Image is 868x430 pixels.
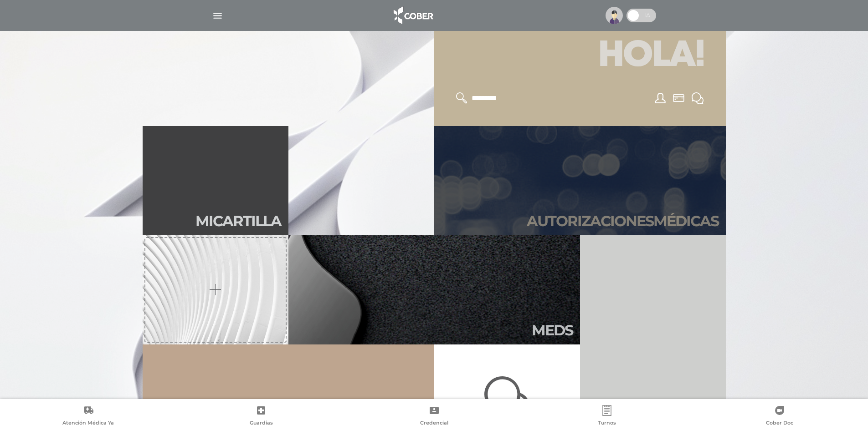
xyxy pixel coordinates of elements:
[532,322,573,339] h2: Meds
[195,212,281,230] h2: Mi car tilla
[693,405,866,428] a: Cober Doc
[288,235,580,344] a: Meds
[2,405,175,428] a: Atención Médica Ya
[389,5,437,26] img: logo_cober_home-white.png
[434,126,726,235] a: Autorizacionesmédicas
[348,405,520,428] a: Credencial
[598,420,616,428] span: Turnos
[212,10,223,21] img: Cober_menu-lines-white.svg
[420,420,448,428] span: Credencial
[175,405,347,428] a: Guardias
[527,212,719,230] h2: Autori zaciones médicas
[445,30,715,81] h1: Hola!
[62,420,114,428] span: Atención Médica Ya
[143,126,288,235] a: Micartilla
[606,7,623,24] img: profile-placeholder.svg
[250,420,273,428] span: Guardias
[520,405,693,428] a: Turnos
[766,420,793,428] span: Cober Doc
